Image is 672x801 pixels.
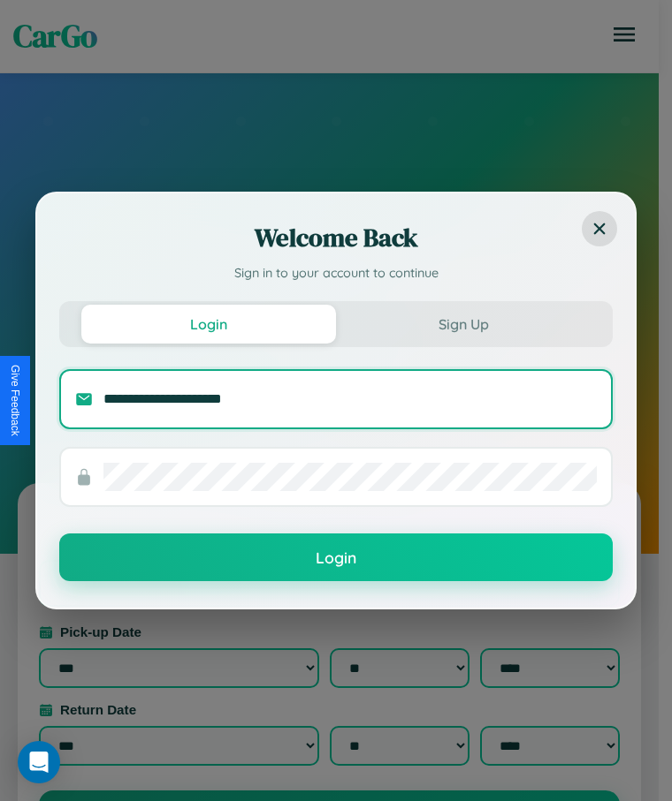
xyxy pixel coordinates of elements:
div: Open Intercom Messenger [18,741,60,783]
h2: Welcome Back [59,220,613,255]
p: Sign in to your account to continue [59,264,613,283]
button: Sign Up [336,305,591,344]
button: Login [59,533,613,581]
button: Login [81,305,336,344]
div: Give Feedback [9,365,21,436]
